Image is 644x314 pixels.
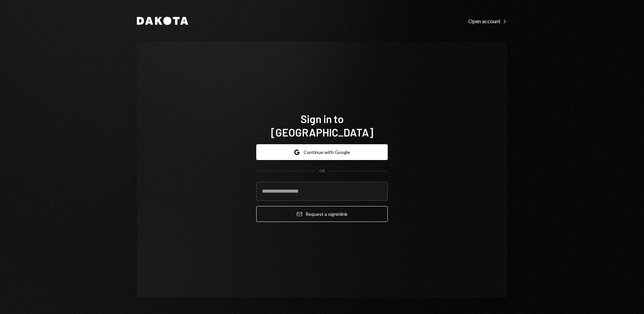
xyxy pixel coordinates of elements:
[256,144,388,160] button: Continue with Google
[468,18,507,25] div: Open account
[256,206,388,222] button: Request a signinlink
[468,17,507,25] a: Open account
[319,168,325,174] div: OR
[256,112,388,139] h1: Sign in to [GEOGRAPHIC_DATA]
